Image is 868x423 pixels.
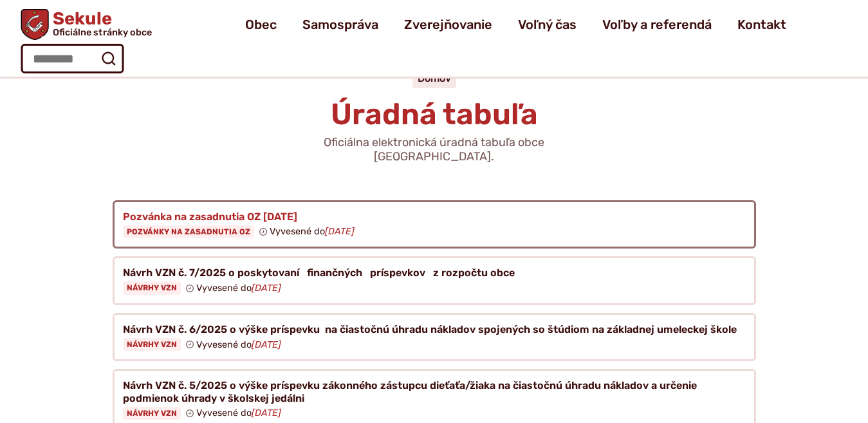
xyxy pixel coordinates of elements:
a: Obec [245,6,277,42]
span: Oficiálne stránky obce [53,28,152,37]
span: Úradná tabuľa [331,97,538,132]
a: Pozvánka na zasadnutia OZ [DATE] Pozvánky na zasadnutia OZ Vyvesené do[DATE] [113,200,756,249]
a: Kontakt [737,6,786,42]
span: Sekule [48,10,151,37]
a: Voľby a referendá [602,6,712,42]
a: Logo Sekule, prejsť na domovskú stránku. [21,9,151,40]
img: Prejsť na domovskú stránku [21,9,48,40]
a: Zverejňovanie [404,6,492,42]
p: Oficiálna elektronická úradná tabuľa obce [GEOGRAPHIC_DATA]. [280,136,589,164]
a: Voľný čas [518,6,577,42]
a: Samospráva [302,6,378,42]
a: Návrh VZN č. 7/2025 o poskytovaní finančných príspevkov z rozpočtu obce Návrhy VZN Vyvesené do[DATE] [113,256,756,305]
a: Návrh VZN č. 6/2025 o výške príspevku na čiastočnú úhradu nákladov spojených so štúdiom na základ... [113,313,756,362]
